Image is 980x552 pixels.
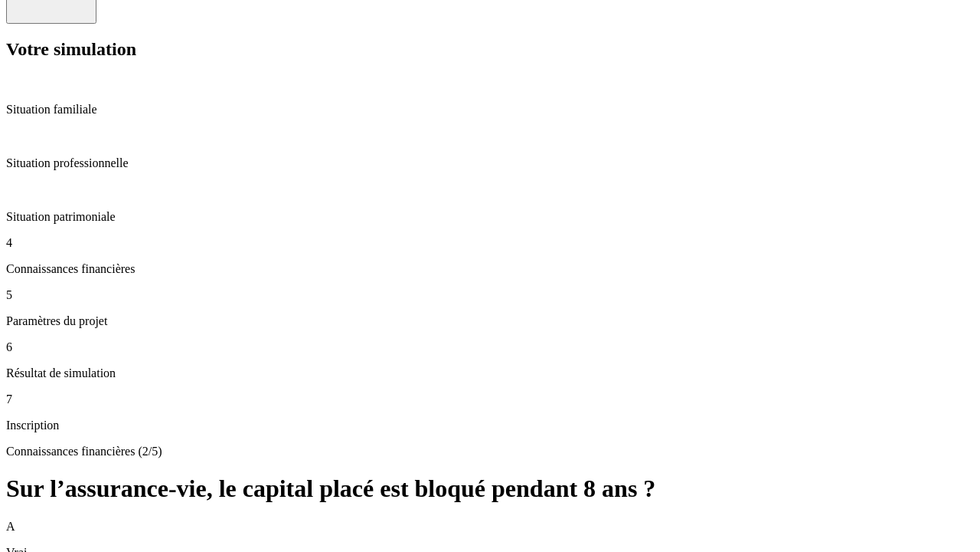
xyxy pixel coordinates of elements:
p: Situation familiale [6,103,974,117]
p: 4 [6,236,974,250]
p: Connaissances financières [6,262,974,276]
h1: Sur l’assurance-vie, le capital placé est bloqué pendant 8 ans ? [6,475,974,503]
h2: Votre simulation [6,39,974,60]
p: Situation professionnelle [6,156,974,170]
p: 5 [6,288,974,302]
p: 7 [6,393,974,406]
p: A [6,520,974,534]
p: 6 [6,340,974,354]
p: Paramètres du projet [6,314,974,328]
p: Inscription [6,419,974,432]
p: Résultat de simulation [6,366,974,380]
p: Connaissances financières (2/5) [6,445,974,458]
p: Situation patrimoniale [6,210,974,224]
